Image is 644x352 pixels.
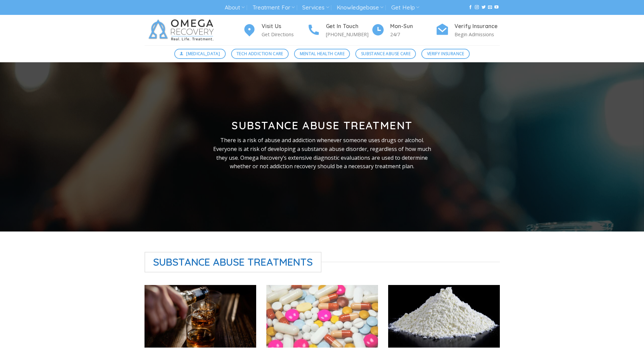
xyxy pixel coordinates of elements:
a: Treatment For [252,1,295,14]
p: [PHONE_NUMBER] [326,30,371,38]
a: Get In Touch [PHONE_NUMBER] [307,22,371,39]
span: [MEDICAL_DATA] [186,50,220,57]
a: Visit Us Get Directions [243,22,307,39]
span: Verify Insurance [427,50,464,57]
a: [MEDICAL_DATA] [174,49,226,59]
a: Get Help [391,1,419,14]
a: Services [302,1,329,14]
a: Knowledgebase [337,1,383,14]
a: Substance Abuse Care [355,49,416,59]
a: Follow on Twitter [482,5,486,10]
span: Substance Abuse Treatments [145,252,322,272]
a: Tech Addiction Care [231,49,289,59]
a: About [225,1,245,14]
span: Tech Addiction Care [237,50,283,57]
a: Send us an email [488,5,492,10]
img: Omega Recovery [145,15,221,45]
p: 24/7 [390,30,436,38]
a: Verify Insurance Begin Admissions [436,22,500,39]
a: Mental Health Care [294,49,350,59]
h4: Verify Insurance [454,22,500,31]
a: Follow on Instagram [475,5,479,10]
h4: Mon-Sun [390,22,436,31]
a: Verify Insurance [421,49,470,59]
p: There is a risk of abuse and addiction whenever someone uses drugs or alcohol. Everyone is at ris... [213,136,432,171]
p: Get Directions [262,30,307,38]
strong: Substance Abuse Treatment [231,118,413,132]
span: Substance Abuse Care [361,50,410,57]
h4: Get In Touch [326,22,371,31]
a: Follow on YouTube [494,5,498,10]
span: Mental Health Care [300,50,345,57]
h4: Visit Us [262,22,307,31]
a: Follow on Facebook [468,5,472,10]
p: Begin Admissions [454,30,500,38]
